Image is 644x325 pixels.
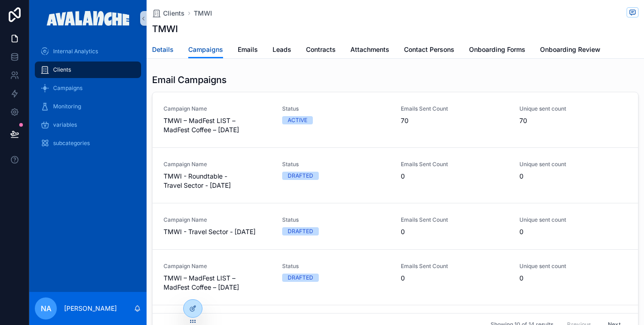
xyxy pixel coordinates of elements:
span: NA [41,303,51,314]
span: 0 [519,227,627,236]
span: Status [282,263,390,270]
span: 0 [401,172,508,181]
a: Contracts [306,41,336,60]
a: Campaign NameTMWI – MadFest LIST – MadFest Coffee – [DATE]StatusACTIVEEmails Sent Count70Unique s... [153,92,638,147]
a: Contact Persons [404,41,454,60]
a: Campaign NameTMWI – MadFest LIST – MadFest Coffee – [DATE]StatusDRAFTEDEmails Sent Count0Unique s... [153,249,638,305]
span: 0 [401,227,508,236]
span: Emails Sent Count [401,105,508,112]
span: Campaign Name [164,263,271,270]
span: Contact Persons [404,45,454,54]
span: Onboarding Forms [469,45,525,54]
span: Emails Sent Count [401,263,508,270]
span: Clients [163,9,185,18]
span: Emails Sent Count [401,161,508,168]
span: Internal Analytics [53,48,98,55]
span: Campaigns [53,84,82,92]
h1: Email Campaigns [152,73,227,86]
span: Campaigns [188,45,223,54]
span: Contracts [306,45,336,54]
span: TMWI – MadFest LIST – MadFest Coffee – [DATE] [164,116,271,134]
span: Campaign Name [164,216,271,224]
span: 0 [519,274,627,283]
h1: TMWI [152,22,178,35]
a: Internal Analytics [35,43,141,60]
a: subcategories [35,135,141,151]
a: Onboarding Forms [469,41,525,60]
span: subcategories [53,140,90,147]
img: App logo [47,11,130,26]
span: Status [282,105,390,112]
span: Unique sent count [519,216,627,224]
span: TMWI - Roundtable - Travel Sector - [DATE] [164,172,271,190]
span: Onboarding Review [540,45,600,54]
span: Monitoring [53,103,81,110]
a: Monitoring [35,98,141,115]
div: scrollable content [29,37,147,163]
a: Campaign NameTMWI - Roundtable - Travel Sector - [DATE]StatusDRAFTEDEmails Sent Count0Unique sent... [153,147,638,203]
span: TMWI – MadFest LIST – MadFest Coffee – [DATE] [164,274,271,292]
a: Campaign NameTMWI - Travel Sector - [DATE]StatusDRAFTEDEmails Sent Count0Unique sent count0 [153,203,638,249]
span: variables [53,121,77,129]
span: 70 [401,116,508,125]
span: Status [282,216,390,224]
span: Attachments [350,45,389,54]
a: Attachments [350,41,389,60]
a: Campaigns [188,41,223,59]
span: Campaign Name [164,105,271,112]
span: 0 [401,274,508,283]
p: [PERSON_NAME] [64,304,117,313]
div: DRAFTED [288,227,313,235]
a: Clients [35,62,141,78]
a: Campaigns [35,80,141,96]
span: Status [282,161,390,168]
a: Clients [152,9,185,18]
div: DRAFTED [288,172,313,180]
span: TMWI - Travel Sector - [DATE] [164,227,271,236]
span: Emails Sent Count [401,216,508,224]
span: Details [152,45,174,54]
div: ACTIVE [288,116,307,124]
span: Unique sent count [519,263,627,270]
span: 70 [519,116,627,125]
span: Campaign Name [164,161,271,168]
a: Emails [238,41,258,60]
a: Details [152,41,174,60]
span: Leads [273,45,291,54]
span: 0 [519,172,627,181]
span: Unique sent count [519,161,627,168]
div: DRAFTED [288,274,313,282]
a: Leads [273,41,291,60]
span: Clients [53,66,71,73]
a: TMWI [194,9,212,18]
a: Onboarding Review [540,41,600,60]
span: Unique sent count [519,105,627,112]
a: variables [35,117,141,133]
span: Emails [238,45,258,54]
